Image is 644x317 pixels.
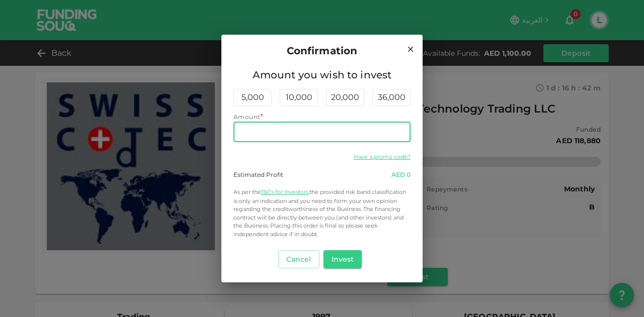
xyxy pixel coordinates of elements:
p: the provided risk band classification is only an indication and you need to form your own opinion... [233,187,411,239]
input: amount [233,122,411,142]
div: 5,000 [233,89,272,106]
div: 0 [391,170,411,179]
a: T&Cs for Investors, [261,188,309,195]
div: 36,000 [372,89,411,106]
span: As per the [233,188,261,195]
div: 20,000 [326,89,364,106]
div: Estimated Profit [233,170,283,179]
span: Amount you wish to invest [233,67,411,83]
a: Have a promo code? [354,153,411,160]
span: Amount [233,113,260,121]
button: Cancel [278,250,319,268]
button: Invest [324,250,362,268]
div: 10,000 [280,89,318,106]
span: AED [391,171,405,178]
span: Confirmation [287,43,358,59]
